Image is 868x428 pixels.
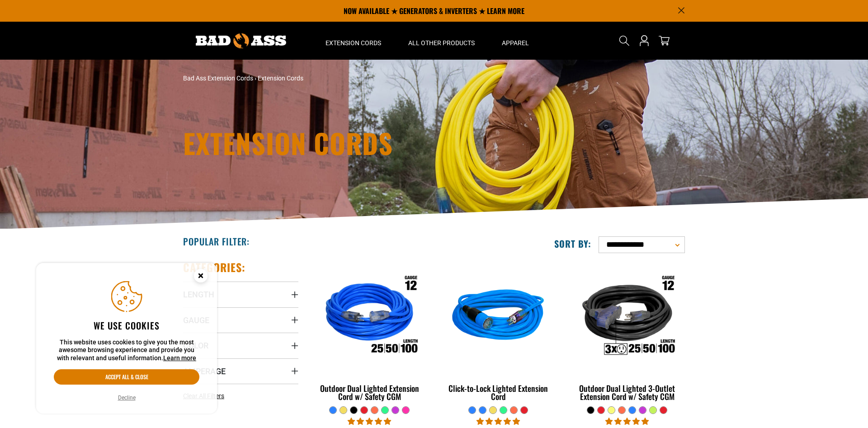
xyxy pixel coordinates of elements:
img: Outdoor Dual Lighted Extension Cord w/ Safety CGM [313,265,427,369]
h1: Extension Cords [183,129,513,156]
span: Extension Cords [325,39,381,47]
a: Learn more [163,354,196,362]
span: Extension Cords [258,75,303,82]
nav: breadcrumbs [183,74,513,83]
img: blue [441,265,555,369]
summary: Search [617,33,632,48]
img: Outdoor Dual Lighted 3-Outlet Extension Cord w/ Safety CGM [570,265,684,369]
span: 4.83 stars [348,417,391,426]
a: Outdoor Dual Lighted 3-Outlet Extension Cord w/ Safety CGM Outdoor Dual Lighted 3-Outlet Extensio... [570,260,685,406]
a: Bad Ass Extension Cords [183,75,253,82]
summary: Amperage [183,358,298,384]
summary: All Other Products [395,22,488,60]
div: Outdoor Dual Lighted Extension Cord w/ Safety CGM [312,384,427,400]
span: 4.80 stars [605,417,649,426]
summary: Length [183,282,298,307]
summary: Extension Cords [312,22,395,60]
span: All Other Products [408,39,475,47]
p: This website uses cookies to give you the most awesome browsing experience and provide you with r... [54,339,199,362]
summary: Gauge [183,307,298,333]
span: › [255,75,256,82]
a: blue Click-to-Lock Lighted Extension Cord [441,260,556,406]
h2: Popular Filter: [183,235,250,247]
summary: Apparel [488,22,542,60]
h2: Categories: [183,260,245,274]
span: 4.87 stars [476,417,520,426]
button: Accept all & close [54,369,199,385]
div: Click-to-Lock Lighted Extension Cord [441,384,556,400]
div: Outdoor Dual Lighted 3-Outlet Extension Cord w/ Safety CGM [570,384,685,400]
label: Sort by: [554,238,591,249]
button: Decline [115,393,138,402]
h2: We use cookies [54,320,199,331]
span: Apparel [502,39,529,47]
a: Outdoor Dual Lighted Extension Cord w/ Safety CGM Outdoor Dual Lighted Extension Cord w/ Safety CGM [312,260,427,406]
aside: Cookie Consent [36,263,217,414]
summary: Color [183,333,298,358]
img: Bad Ass Extension Cords [196,33,286,48]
